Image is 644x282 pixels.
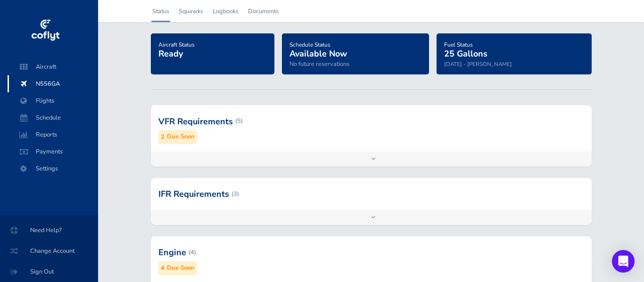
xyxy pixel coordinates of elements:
small: Due Soon [167,263,195,273]
a: Logbooks [212,1,239,22]
small: [DATE] - [PERSON_NAME] [444,60,512,68]
a: Documents [247,1,280,22]
img: coflyt logo [30,16,61,45]
small: Due Soon [167,132,195,142]
span: Ready [158,48,183,59]
span: Schedule Status [289,41,330,48]
a: Status [151,1,170,22]
span: Schedule [17,109,89,126]
span: N556GA [17,75,89,92]
span: Settings [17,160,89,177]
span: Sign Out [11,263,87,280]
a: Schedule StatusAvailable Now [289,38,347,60]
span: Change Account [11,242,87,259]
span: Aircraft [17,58,89,75]
span: Payments [17,143,89,160]
span: 25 Gallons [444,48,487,59]
span: Fuel Status [444,41,473,48]
div: Open Intercom Messenger [612,250,635,273]
span: No future reservations [289,60,349,68]
span: Aircraft Status [158,41,195,48]
span: Need Help? [11,222,87,239]
a: Squawks [178,1,204,22]
span: Flights [17,92,89,109]
span: Available Now [289,48,347,59]
span: Reports [17,126,89,143]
